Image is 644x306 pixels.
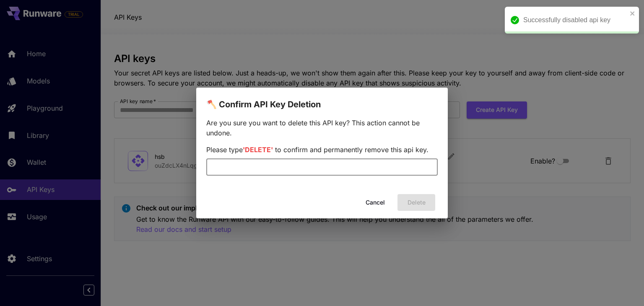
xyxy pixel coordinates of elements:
h2: 🪓 Confirm API Key Deletion [196,88,448,111]
button: Cancel [356,194,394,211]
span: Please type to confirm and permanently remove this api key. [206,145,428,154]
div: Successfully disabled api key [523,15,627,25]
span: 'DELETE' [243,145,273,154]
button: close [630,10,636,17]
p: Are you sure you want to delete this API key? This action cannot be undone. [206,118,438,138]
